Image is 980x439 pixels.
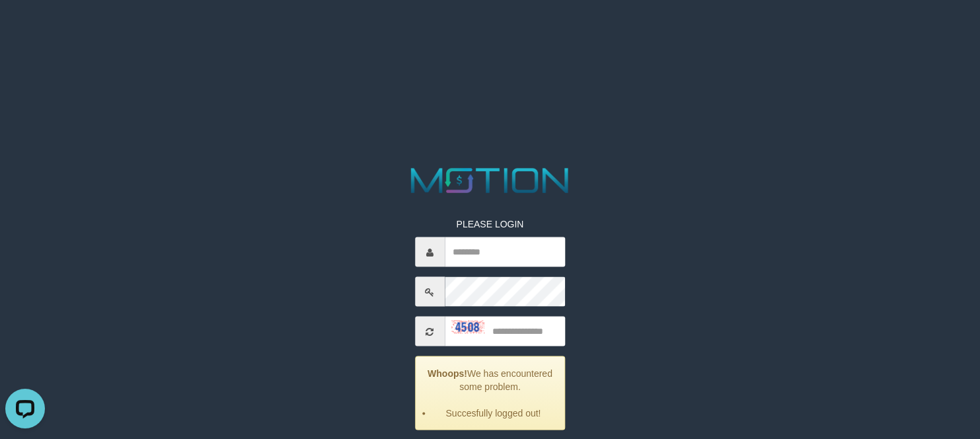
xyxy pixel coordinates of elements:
button: Open LiveChat chat widget [5,5,45,45]
li: Succesfully logged out! [432,407,554,420]
img: captcha [451,321,484,334]
strong: Whoops! [428,368,467,379]
p: PLEASE LOGIN [415,218,565,231]
img: MOTION_logo.png [404,164,576,198]
div: We has encountered some problem. [415,356,565,430]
